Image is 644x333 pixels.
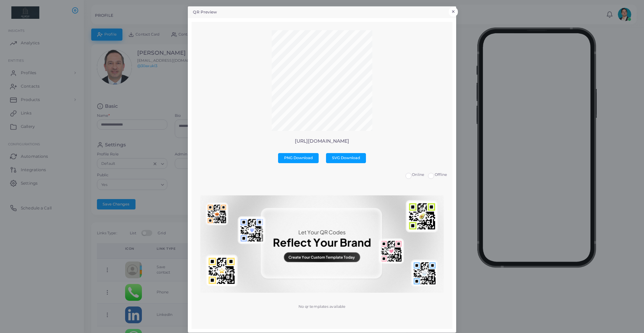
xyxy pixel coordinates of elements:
span: SVG Download [332,155,360,160]
img: No qr templates [200,195,443,293]
h5: QR Preview [193,9,217,15]
p: No qr templates available [299,304,346,310]
span: PNG Download [284,155,313,160]
p: [URL][DOMAIN_NAME] [197,138,447,144]
button: SVG Download [326,153,366,163]
span: Offline [435,172,447,177]
span: Online [412,172,424,177]
button: PNG Download [278,153,319,163]
button: Close [449,7,458,16]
